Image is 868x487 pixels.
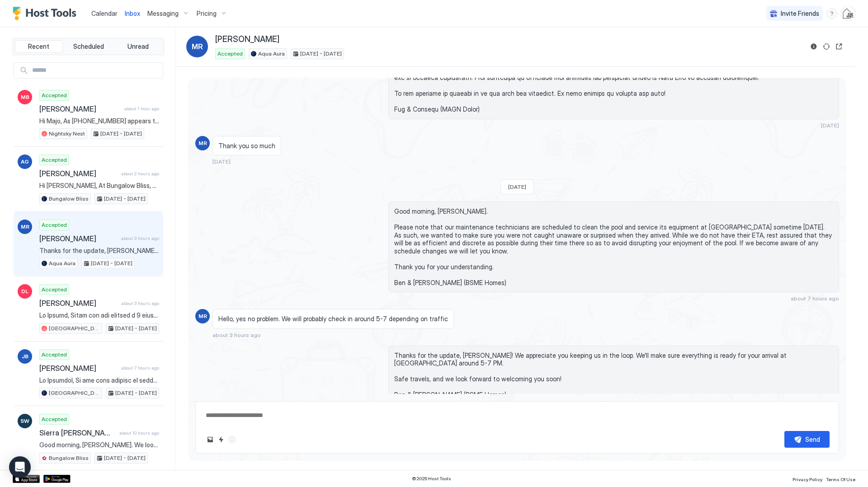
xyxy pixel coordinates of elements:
[39,247,159,255] span: Thanks for the update, [PERSON_NAME]! We appreciate you keeping us in the loop. We'll make sure e...
[826,477,855,482] span: Terms Of Use
[39,364,118,373] span: [PERSON_NAME]
[42,286,67,294] span: Accepted
[793,474,822,483] a: Privacy Policy
[39,117,159,125] span: Hi Majo, As [PHONE_NUMBER] appears to be a non-US phone number, we will be unable to receive your...
[91,259,132,267] span: [DATE] - [DATE]
[217,50,243,58] span: Accepted
[784,431,830,448] button: Send
[198,312,207,320] span: MR
[125,9,140,18] a: Inbox
[91,9,118,17] span: Calendar
[793,477,822,482] span: Privacy Policy
[394,351,833,399] span: Thanks for the update, [PERSON_NAME]! We appreciate you keeping us in the loop. We'll make sure e...
[216,434,226,445] button: Quick reply
[42,156,67,164] span: Accepted
[826,474,855,483] a: Terms Of Use
[91,9,118,18] a: Calendar
[300,50,342,58] span: [DATE] - [DATE]
[100,130,142,138] span: [DATE] - [DATE]
[28,42,49,51] span: Recent
[115,389,157,397] span: [DATE] - [DATE]
[42,351,67,359] span: Accepted
[205,434,216,445] button: Upload image
[104,195,146,203] span: [DATE] - [DATE]
[73,42,104,51] span: Scheduled
[39,428,116,437] span: Sierra [PERSON_NAME]
[39,182,159,190] span: Hi [PERSON_NAME], At Bungalow Bliss, we permit 1 dog weighing no more than 50 pounds with payment...
[791,295,839,302] span: about 7 hours ago
[9,456,31,478] div: Open Intercom Messenger
[198,139,207,147] span: MR
[821,122,839,129] span: [DATE]
[218,142,275,150] span: Thank you so much
[21,158,29,166] span: AG
[115,324,157,332] span: [DATE] - [DATE]
[805,435,820,444] div: Send
[21,223,29,231] span: MR
[42,91,67,99] span: Accepted
[215,34,279,45] span: [PERSON_NAME]
[22,352,28,361] span: JB
[21,287,28,295] span: DL
[21,93,29,101] span: MB
[39,311,159,319] span: Lo Ipsumd, Sitam con adi elitsed d 9 eiusm temp inc 2 utlabo et Dolorema Aliqu enim Adm, Veniamq ...
[258,50,285,58] span: Aqua Aura
[218,315,448,323] span: Hello, yes no problem. We will probably check in around 5-7 depending on traffic
[13,475,40,483] a: App Store
[39,299,118,308] span: [PERSON_NAME]
[20,417,29,425] span: SW
[127,42,149,51] span: Unread
[39,169,118,178] span: [PERSON_NAME]
[39,234,118,243] span: [PERSON_NAME]
[121,365,159,371] span: about 7 hours ago
[104,454,146,462] span: [DATE] - [DATE]
[121,300,159,306] span: about 3 hours ago
[781,9,819,18] span: Invite Friends
[121,171,159,177] span: about 2 hours ago
[49,389,100,397] span: [GEOGRAPHIC_DATA]
[65,40,113,53] button: Scheduled
[834,41,844,52] button: Open reservation
[212,332,261,338] span: about 3 hours ago
[394,207,833,286] span: Good morning, [PERSON_NAME]. Please note that our maintenance technicians are scheduled to clean ...
[114,40,162,53] button: Unread
[49,195,89,203] span: Bungalow Bliss
[147,9,179,18] span: Messaging
[821,41,832,52] button: Sync reservation
[121,235,159,241] span: about 3 hours ago
[119,430,159,436] span: about 10 hours ago
[13,38,164,55] div: tab-group
[125,9,140,17] span: Inbox
[49,130,85,138] span: Nightsky Nest
[412,476,451,482] span: © 2025 Host Tools
[808,41,819,52] button: Reservation information
[197,9,217,18] span: Pricing
[42,415,67,423] span: Accepted
[39,104,121,113] span: [PERSON_NAME]
[49,454,89,462] span: Bungalow Bliss
[28,63,163,78] input: Input Field
[13,7,80,20] a: Host Tools Logo
[826,8,837,19] div: menu
[124,106,159,112] span: about 1 hour ago
[39,376,159,384] span: Lo Ipsumdol, Si ame cons adipisc el seddoei tem in Utlabore Etdol mag aliqua en adminim ven qui n...
[508,183,526,190] span: [DATE]
[212,158,231,165] span: [DATE]
[42,221,67,229] span: Accepted
[43,475,71,483] a: Google Play Store
[39,441,159,449] span: Good morning, [PERSON_NAME]. We look forward to welcoming you at [GEOGRAPHIC_DATA] later [DATE]. ...
[49,259,75,267] span: Aqua Aura
[192,41,203,52] span: MR
[15,40,63,53] button: Recent
[49,324,100,332] span: [GEOGRAPHIC_DATA]
[841,6,855,21] div: User profile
